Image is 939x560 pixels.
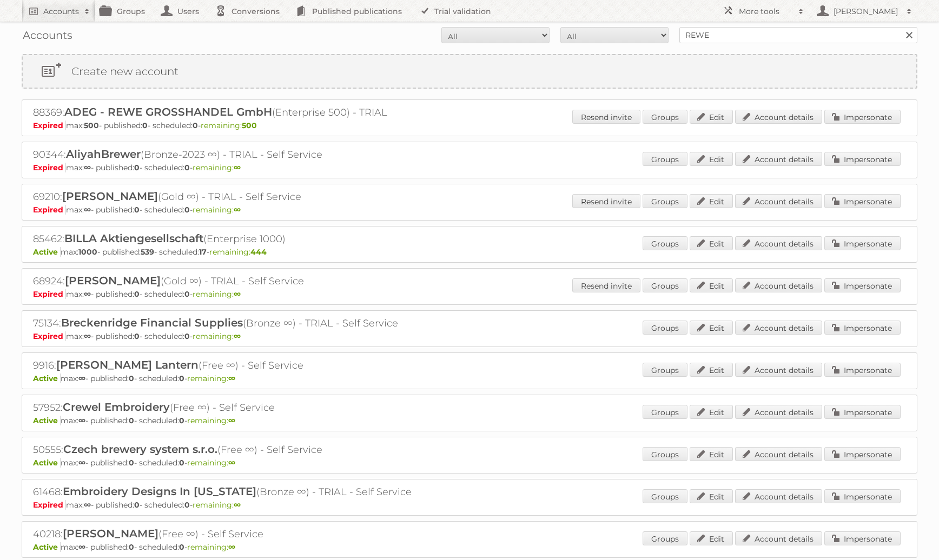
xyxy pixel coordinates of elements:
[193,500,241,510] span: remaining:
[824,278,901,292] a: Impersonate
[690,236,733,250] a: Edit
[63,527,158,540] span: [PERSON_NAME]
[187,458,235,468] span: remaining:
[33,542,61,552] span: Active
[209,247,267,257] span: remaining:
[33,458,906,468] p: max: - published: - scheduled: -
[735,405,822,419] a: Account details
[33,500,906,510] p: max: - published: - scheduled: -
[228,374,235,383] strong: ∞
[179,416,184,425] strong: 0
[179,542,184,552] strong: 0
[234,331,241,341] strong: ∞
[690,489,733,503] a: Edit
[193,121,198,130] strong: 0
[184,331,190,341] strong: 0
[234,289,241,299] strong: ∞
[33,163,906,172] p: max: - published: - scheduled: -
[33,358,412,372] h2: 9916: (Free ∞) - Self Service
[63,485,256,498] span: Embroidery Designs In [US_STATE]
[735,278,822,292] a: Account details
[184,163,190,172] strong: 0
[193,289,241,299] span: remaining:
[33,289,66,299] span: Expired
[134,289,140,299] strong: 0
[250,247,267,257] strong: 444
[134,163,140,172] strong: 0
[824,363,901,377] a: Impersonate
[33,458,61,468] span: Active
[824,152,901,166] a: Impersonate
[33,190,412,204] h2: 69210: (Gold ∞) - TRIAL - Self Service
[184,289,190,299] strong: 0
[33,443,412,457] h2: 50555: (Free ∞) - Self Service
[78,458,85,468] strong: ∞
[643,405,687,419] a: Groups
[228,542,235,552] strong: ∞
[193,205,241,215] span: remaining:
[735,236,822,250] a: Account details
[690,278,733,292] a: Edit
[129,416,134,425] strong: 0
[193,331,241,341] span: remaining:
[824,194,901,208] a: Impersonate
[43,6,79,17] h2: Accounts
[64,232,203,245] span: BILLA Aktiengesellschaft
[690,194,733,208] a: Edit
[33,232,412,246] h2: 85462: (Enterprise 1000)
[33,527,412,541] h2: 40218: (Free ∞) - Self Service
[33,121,906,130] p: max: - published: - scheduled: -
[23,55,916,88] a: Create new account
[643,489,687,503] a: Groups
[643,278,687,292] a: Groups
[643,110,687,124] a: Groups
[735,363,822,377] a: Account details
[690,405,733,419] a: Edit
[33,289,906,299] p: max: - published: - scheduled: -
[33,485,412,499] h2: 61468: (Bronze ∞) - TRIAL - Self Service
[78,542,85,552] strong: ∞
[33,274,412,288] h2: 68924: (Gold ∞) - TRIAL - Self Service
[84,331,91,341] strong: ∞
[643,447,687,461] a: Groups
[735,531,822,545] a: Account details
[129,542,134,552] strong: 0
[33,205,906,215] p: max: - published: - scheduled: -
[84,289,91,299] strong: ∞
[33,374,906,383] p: max: - published: - scheduled: -
[78,416,85,425] strong: ∞
[824,236,901,250] a: Impersonate
[33,500,66,510] span: Expired
[33,247,906,257] p: max: - published: - scheduled: -
[129,458,134,468] strong: 0
[690,531,733,545] a: Edit
[142,121,148,130] strong: 0
[643,531,687,545] a: Groups
[242,121,257,130] strong: 500
[234,205,241,215] strong: ∞
[187,374,235,383] span: remaining:
[739,6,793,17] h2: More tools
[643,236,687,250] a: Groups
[33,416,906,425] p: max: - published: - scheduled: -
[643,152,687,166] a: Groups
[234,500,241,510] strong: ∞
[572,194,640,208] a: Resend invite
[735,152,822,166] a: Account details
[228,458,235,468] strong: ∞
[735,447,822,461] a: Account details
[690,110,733,124] a: Edit
[134,500,140,510] strong: 0
[643,194,687,208] a: Groups
[33,105,412,119] h2: 88369: (Enterprise 500) - TRIAL
[33,148,412,162] h2: 90344: (Bronze-2023 ∞) - TRIAL - Self Service
[187,416,235,425] span: remaining:
[78,374,85,383] strong: ∞
[179,458,184,468] strong: 0
[690,363,733,377] a: Edit
[824,447,901,461] a: Impersonate
[824,489,901,503] a: Impersonate
[824,531,901,545] a: Impersonate
[199,247,207,257] strong: 17
[66,148,141,161] span: AliyahBrewer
